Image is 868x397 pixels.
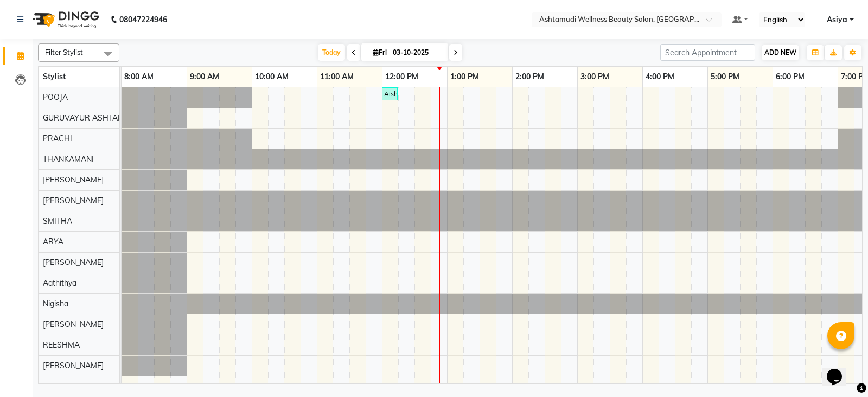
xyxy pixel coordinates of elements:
[317,69,356,85] a: 11:00 AM
[513,69,547,85] a: 2:00 PM
[370,48,390,56] span: Fri
[43,92,68,102] span: POOJA
[827,14,847,26] span: Asiya
[448,69,482,85] a: 1:00 PM
[708,69,742,85] a: 5:00 PM
[43,319,104,329] span: [PERSON_NAME]
[762,45,799,60] button: ADD NEW
[43,299,68,308] span: Nigisha
[43,113,137,123] span: GURUVAYUR ASHTAMUDI
[43,196,104,205] span: [PERSON_NAME]
[43,175,104,185] span: [PERSON_NAME]
[43,361,104,370] span: [PERSON_NAME]
[43,72,66,81] span: Stylist
[390,45,444,61] input: 2025-10-03
[383,89,397,99] div: Aisha, TK01, 12:00 PM-12:15 PM, Eyebrows Threading (₹50)
[187,69,222,85] a: 9:00 AM
[43,237,63,247] span: ARYA
[773,69,807,85] a: 6:00 PM
[43,278,76,288] span: Aathithya
[764,48,796,56] span: ADD NEW
[45,48,83,56] span: Filter Stylist
[318,44,345,61] span: Today
[660,44,755,61] input: Search Appointment
[122,69,156,85] a: 8:00 AM
[578,69,612,85] a: 3:00 PM
[119,4,167,35] b: 08047224946
[43,216,72,226] span: SMITHA
[382,69,421,85] a: 12:00 PM
[43,340,80,350] span: REESHMA
[43,154,94,164] span: THANKAMANI
[43,257,104,267] span: [PERSON_NAME]
[43,134,72,143] span: PRACHI
[252,69,291,85] a: 10:00 AM
[822,354,857,386] iframe: chat widget
[643,69,677,85] a: 4:00 PM
[28,4,102,35] img: logo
